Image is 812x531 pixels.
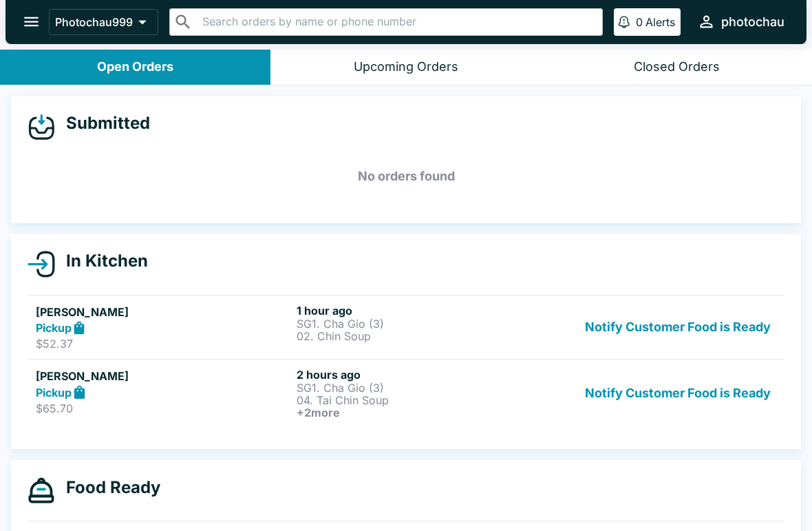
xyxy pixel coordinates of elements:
[36,368,291,384] h5: [PERSON_NAME]
[636,15,643,29] p: 0
[55,251,148,271] h4: In Kitchen
[198,12,597,32] input: Search orders by name or phone number
[297,304,552,317] h6: 1 hour ago
[297,382,552,394] p: SG1. Cha Gio (3)
[297,317,552,330] p: SG1. Cha Gio (3)
[297,394,552,406] p: 04. Tai Chin Soup
[55,477,160,498] h4: Food Ready
[692,7,790,37] button: photochau
[28,359,784,427] a: [PERSON_NAME]Pickup$65.702 hours agoSG1. Cha Gio (3)04. Tai Chin Soup+2moreNotify Customer Food i...
[36,386,72,399] strong: Pickup
[28,152,784,201] h5: No orders found
[49,9,158,35] button: Photochau999
[297,330,552,342] p: 02. Chin Soup
[55,15,133,29] p: Photochau999
[36,337,291,351] p: $52.37
[36,402,291,415] p: $65.70
[55,113,150,134] h4: Submitted
[634,59,720,75] div: Closed Orders
[579,304,776,351] button: Notify Customer Food is Ready
[579,368,776,419] button: Notify Customer Food is Ready
[297,406,552,419] h6: + 2 more
[354,59,458,75] div: Upcoming Orders
[14,4,49,39] button: open drawer
[28,295,784,360] a: [PERSON_NAME]Pickup$52.371 hour agoSG1. Cha Gio (3)02. Chin SoupNotify Customer Food is Ready
[645,15,675,29] p: Alerts
[97,59,173,75] div: Open Orders
[297,368,552,382] h6: 2 hours ago
[36,321,72,335] strong: Pickup
[36,304,291,320] h5: [PERSON_NAME]
[721,14,784,30] div: photochau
